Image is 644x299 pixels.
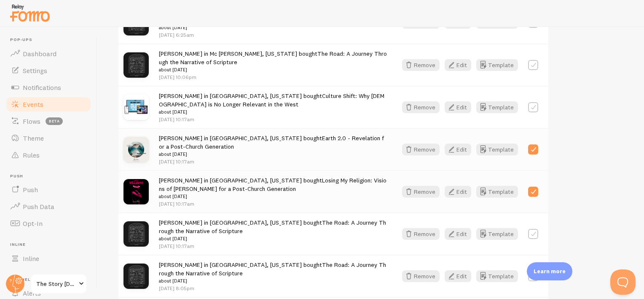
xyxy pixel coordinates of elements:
[445,186,471,198] button: Edit
[23,202,54,211] span: Push Data
[402,144,440,155] button: Remove
[402,186,440,198] button: Remove
[10,174,92,179] span: Push
[23,49,56,58] span: Dashboard
[5,62,92,79] a: Settings
[445,144,476,155] a: Edit
[123,264,149,289] img: 9780645036640_small.jpg
[159,193,387,200] small: about [DATE]
[445,59,471,71] button: Edit
[445,144,471,155] button: Edit
[476,101,518,113] button: Template
[445,228,471,240] button: Edit
[159,261,387,285] span: [PERSON_NAME] in [GEOGRAPHIC_DATA], [US_STATE] bought
[159,31,387,38] p: [DATE] 6:25am
[23,83,61,92] span: Notifications
[23,134,44,142] span: Theme
[159,116,387,123] p: [DATE] 10:17am
[159,158,387,165] p: [DATE] 10:17am
[9,2,51,24] img: fomo-relay-logo-orange.svg
[159,134,384,150] a: Earth 2.0 - Revelation for a Post-Church Generation
[23,117,40,125] span: Flows
[610,269,636,295] iframe: Help Scout Beacon - Open
[445,270,471,282] button: Edit
[476,59,518,71] button: Template
[123,179,149,204] img: TSCPInstagram_5_small.png
[159,219,387,242] span: [PERSON_NAME] in [GEOGRAPHIC_DATA], [US_STATE] bought
[159,177,386,192] a: Losing My Religion: Visions of [PERSON_NAME] for a Post-Church Generation
[476,270,518,282] button: Template
[159,219,386,234] a: The Road: A Journey Through the Narrative of Scripture
[159,50,387,73] span: [PERSON_NAME] in Mc [PERSON_NAME], [US_STATE] bought
[10,37,92,43] span: Pop-ups
[159,92,387,116] span: [PERSON_NAME] in [GEOGRAPHIC_DATA], [US_STATE] bought
[534,267,566,275] p: Learn more
[402,228,440,240] button: Remove
[159,150,387,158] small: about [DATE]
[159,242,387,250] p: [DATE] 10:17am
[159,261,386,277] a: The Road: A Journey Through the Narrative of Scripture
[159,177,387,200] span: [PERSON_NAME] in [GEOGRAPHIC_DATA], [US_STATE] bought
[445,270,476,282] a: Edit
[23,254,39,263] span: Inline
[159,66,387,73] small: about [DATE]
[445,228,476,240] a: Edit
[23,66,47,75] span: Settings
[23,185,38,194] span: Push
[445,101,471,113] button: Edit
[476,228,518,240] button: Template
[159,235,387,242] small: about [DATE]
[5,198,92,215] a: Push Data
[402,270,440,282] button: Remove
[123,95,149,120] img: Untitleddesign-2025-09-11T093340.066_small.png
[5,181,92,198] a: Push
[445,59,476,71] a: Edit
[10,242,92,247] span: Inline
[159,134,387,158] span: [PERSON_NAME] in [GEOGRAPHIC_DATA], [US_STATE] bought
[402,59,440,71] button: Remove
[5,45,92,62] a: Dashboard
[123,221,149,247] img: 9780645036640_small.jpg
[159,50,387,65] a: The Road: A Journey Through the Narrative of Scripture
[23,289,41,297] span: Alerts
[476,186,518,198] button: Template
[159,277,387,285] small: about [DATE]
[159,285,387,292] p: [DATE] 8:05pm
[5,113,92,130] a: Flows beta
[159,200,387,207] p: [DATE] 10:17am
[445,101,476,113] a: Edit
[5,130,92,147] a: Theme
[23,100,43,109] span: Events
[159,92,384,108] a: Culture Shift: Why [DEMOGRAPHIC_DATA] is No Longer Relevant in the West
[159,108,387,116] small: about [DATE]
[23,219,43,228] span: Opt-In
[30,274,87,294] a: The Story [DEMOGRAPHIC_DATA] Project
[123,137,149,162] img: TSCPInstagram_4_small.png
[5,96,92,113] a: Events
[445,186,476,198] a: Edit
[159,73,387,81] p: [DATE] 10:06pm
[5,79,92,96] a: Notifications
[5,215,92,232] a: Opt-In
[36,279,76,289] span: The Story [DEMOGRAPHIC_DATA] Project
[123,52,149,78] img: 9780645036640_small.jpg
[5,147,92,163] a: Rules
[159,24,387,31] small: about [DATE]
[527,262,572,280] div: Learn more
[402,101,440,113] button: Remove
[23,151,40,159] span: Rules
[46,117,63,125] span: beta
[476,144,518,155] button: Template
[5,250,92,267] a: Inline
